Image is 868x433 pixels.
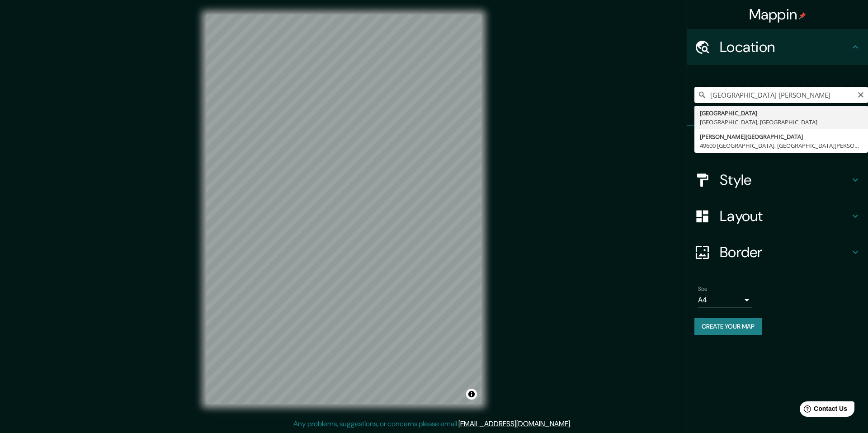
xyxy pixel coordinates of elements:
h4: Style [720,171,850,189]
h4: Location [720,38,850,56]
button: Create your map [694,318,762,335]
button: Clear [857,90,864,99]
div: . [571,419,573,429]
canvas: Map [206,14,481,404]
div: Location [687,29,868,65]
h4: Border [720,243,850,261]
label: Size [698,285,708,293]
div: Style [687,162,868,198]
div: 49600 [GEOGRAPHIC_DATA], [GEOGRAPHIC_DATA][PERSON_NAME], [GEOGRAPHIC_DATA] [700,141,863,150]
div: [GEOGRAPHIC_DATA], [GEOGRAPHIC_DATA] [700,118,863,127]
iframe: Help widget launcher [788,398,858,423]
div: Layout [687,198,868,234]
div: Pins [687,126,868,162]
p: Any problems, suggestions, or concerns please email . [293,419,571,429]
div: [PERSON_NAME][GEOGRAPHIC_DATA] [700,132,863,141]
div: Border [687,234,868,270]
h4: Mappin [749,5,807,24]
h4: Layout [720,207,850,225]
img: pin-icon.png [799,12,806,19]
div: [GEOGRAPHIC_DATA] [700,108,863,118]
h4: Pins [720,135,850,153]
button: Toggle attribution [466,389,477,400]
div: A4 [698,293,752,307]
a: [EMAIL_ADDRESS][DOMAIN_NAME] [458,419,570,428]
div: . [573,419,575,429]
input: Pick your city or area [694,87,868,103]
